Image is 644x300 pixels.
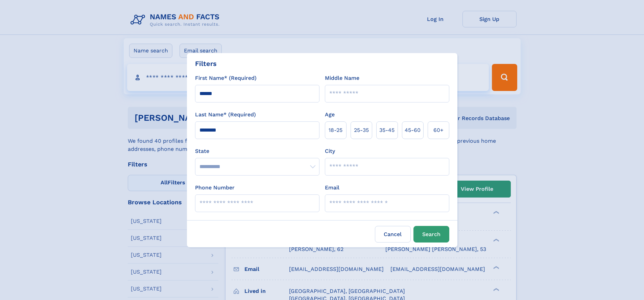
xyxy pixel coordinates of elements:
label: Last Name* (Required) [195,111,256,119]
span: 45‑60 [405,126,421,134]
label: Age [325,111,335,119]
div: Filters [195,59,217,69]
label: First Name* (Required) [195,74,257,82]
label: Middle Name [325,74,359,82]
button: Search [413,226,449,243]
span: 60+ [433,126,444,134]
span: 35‑45 [379,126,395,134]
span: 18‑25 [329,126,342,134]
label: City [325,147,335,155]
label: Cancel [375,226,411,243]
label: Phone Number [195,184,235,192]
label: Email [325,184,339,192]
span: 25‑35 [354,126,369,134]
label: State [195,147,319,155]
